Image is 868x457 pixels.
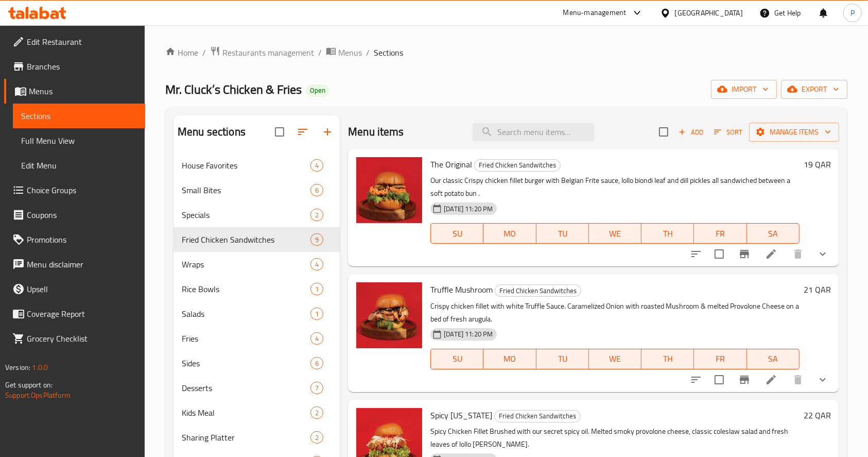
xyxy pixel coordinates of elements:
p: Our classic Crispy chicken fillet burger with Belgian Frite sauce, lollo biondi leaf and dill pic... [430,174,800,200]
span: 1 [311,309,323,319]
button: SA [747,349,800,369]
span: Select all sections [269,121,290,143]
button: TU [536,349,589,369]
div: items [310,407,323,419]
span: Coupons [27,209,137,221]
div: Menu-management [563,7,627,19]
span: 6 [311,359,323,368]
div: items [310,258,323,270]
span: Specials [182,209,310,221]
span: Fried Chicken Sandwitches [495,285,581,297]
a: Branches [4,54,145,79]
div: items [310,382,323,394]
button: MO [483,349,536,369]
span: Select to update [708,369,730,391]
span: TU [541,226,585,241]
a: Restaurants management [210,46,314,59]
div: House Favorites4 [173,153,340,178]
button: TH [641,349,694,369]
span: Version: [5,361,30,374]
a: Grocery Checklist [4,326,145,351]
span: Sharing Platter [182,431,310,444]
button: import [711,80,777,99]
div: items [310,357,323,369]
a: Coupons [4,202,145,227]
div: items [310,159,323,172]
div: Fries [182,332,310,345]
li: / [318,46,322,59]
svg: Show Choices [817,248,829,260]
div: items [310,184,323,196]
div: Fries4 [173,326,340,351]
div: Salads1 [173,301,340,326]
span: TH [646,351,690,366]
div: Rice Bowls [182,283,310,295]
span: Edit Menu [21,159,137,172]
a: Full Menu View [13,128,145,153]
button: WE [589,349,641,369]
div: Wraps [182,258,310,270]
span: Open [306,86,329,95]
span: Choice Groups [27,184,137,196]
span: [DATE] 11:20 PM [440,204,497,214]
div: Sharing Platter2 [173,425,340,450]
span: Add item [674,124,707,140]
span: MO [488,351,532,366]
span: Fried Chicken Sandwitches [475,159,560,171]
nav: breadcrumb [165,46,847,59]
span: Sections [374,46,403,59]
h6: 19 QAR [804,157,831,172]
span: Truffle Mushroom [430,282,493,297]
span: 4 [311,334,323,344]
span: Sort [714,126,742,138]
span: The Original [430,157,472,172]
span: Edit Restaurant [27,36,137,48]
span: Sort items [707,124,749,140]
a: Choice Groups [4,178,145,202]
button: sort-choices [684,367,708,392]
div: Fried Chicken Sandwitches [494,410,581,422]
span: Mr. Cluck’s Chicken & Fries [165,78,302,101]
span: Select section [653,121,674,143]
span: SU [435,226,479,241]
span: TU [541,351,585,366]
span: Promotions [27,233,137,246]
div: Sides [182,357,310,369]
a: Support.OpsPlatform [5,388,71,402]
span: Full Menu View [21,134,137,147]
span: Spicy [US_STATE] [430,408,492,423]
span: Fried Chicken Sandwitches [182,233,310,246]
li: / [366,46,370,59]
span: WE [593,226,637,241]
div: [GEOGRAPHIC_DATA] [675,7,743,19]
span: import [719,83,769,96]
a: Sections [13,104,145,128]
p: Crispy chicken fillet with white Truffle Sauce. Caramelized Onion with roasted Mushroom & melted ... [430,300,800,326]
span: Upsell [27,283,137,295]
a: Menu disclaimer [4,252,145,277]
span: export [789,83,839,96]
button: Add section [315,120,340,144]
span: Small Bites [182,184,310,196]
span: WE [593,351,637,366]
span: Kids Meal [182,407,310,419]
div: Sides6 [173,351,340,376]
img: Truffle Mushroom [356,282,422,348]
button: sort-choices [684,242,708,266]
span: Fried Chicken Sandwitches [495,410,580,422]
div: Fried Chicken Sandwitches [474,159,561,172]
button: Add [674,124,707,140]
button: MO [483,223,536,244]
input: search [473,123,594,141]
div: House Favorites [182,159,310,172]
span: 4 [311,161,323,171]
a: Edit menu item [765,374,777,386]
span: FR [698,351,742,366]
li: / [202,46,206,59]
span: Restaurants management [222,46,314,59]
a: Edit Restaurant [4,29,145,54]
img: The Original [356,157,422,223]
button: FR [694,223,747,244]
